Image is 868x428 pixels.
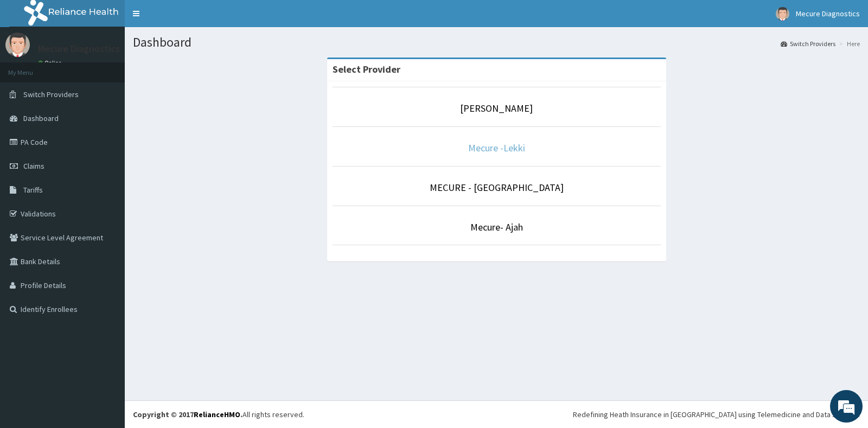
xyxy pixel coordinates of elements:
[470,221,523,233] a: Mecure- Ajah
[38,59,64,67] a: Online
[125,400,868,428] footer: All rights reserved.
[460,102,533,114] a: [PERSON_NAME]
[20,54,44,81] img: d_794563401_company_1708531726252_794563401
[333,63,400,75] strong: Select Provider
[776,7,789,21] img: User Image
[430,181,564,194] a: MECURE - [GEOGRAPHIC_DATA]
[837,39,860,48] li: Here
[781,39,835,48] a: Switch Providers
[38,44,120,54] p: Mecure Diagnostics
[796,9,860,18] span: Mecure Diagnostics
[23,90,79,99] span: Switch Providers
[194,410,240,419] a: RelianceHMO
[178,5,204,31] div: Minimize live chat window
[573,409,860,420] div: Redefining Heath Insurance in [GEOGRAPHIC_DATA] using Telemedicine and Data Science!
[23,113,59,123] span: Dashboard
[5,296,207,334] textarea: Type your message and hit 'Enter'
[133,35,860,49] h1: Dashboard
[133,410,242,419] strong: Copyright © 2017 .
[23,161,44,171] span: Claims
[56,61,182,75] div: Chat with us now
[5,33,30,57] img: User Image
[63,137,150,246] span: We're online!
[23,185,43,195] span: Tariffs
[468,142,525,154] a: Mecure -Lekki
